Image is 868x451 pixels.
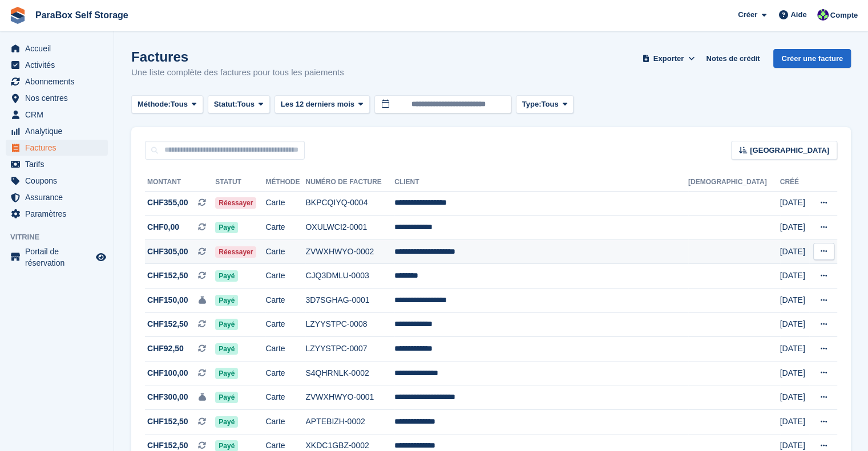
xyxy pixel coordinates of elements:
[780,312,809,337] td: [DATE]
[265,216,305,240] td: Carte
[25,156,94,172] span: Tarifs
[394,173,688,192] th: Client
[6,123,108,139] a: menu
[10,231,114,243] span: Vitrine
[147,197,188,209] span: CHF355,00
[701,49,764,68] a: Notes de crédit
[25,246,94,269] span: Portail de réservation
[265,191,305,216] td: Carte
[6,57,108,73] a: menu
[25,74,94,90] span: Abonnements
[274,95,370,114] button: Les 12 derniers mois
[305,337,394,361] td: LZYYSTPC-0007
[6,246,108,269] a: menu
[653,53,684,64] span: Exporter
[265,264,305,289] td: Carte
[147,343,184,355] span: CHF92,50
[215,173,265,192] th: Statut
[147,246,188,258] span: CHF305,00
[215,368,238,379] span: Payé
[6,40,108,56] a: menu
[6,206,108,222] a: menu
[171,99,188,110] span: Tous
[265,239,305,264] td: Carte
[305,312,394,337] td: LZYYSTPC-0008
[131,95,203,114] button: Méthode: Tous
[780,264,809,289] td: [DATE]
[688,173,780,192] th: [DEMOGRAPHIC_DATA]
[147,367,188,379] span: CHF100,00
[830,10,858,21] span: Compte
[265,289,305,313] td: Carte
[215,295,238,306] span: Payé
[215,197,256,209] span: Réessayer
[25,140,94,156] span: Factures
[6,90,108,106] a: menu
[215,319,238,330] span: Payé
[516,95,574,114] button: Type: Tous
[305,216,394,240] td: OXULWCI2-0001
[214,99,237,110] span: Statut:
[147,391,188,403] span: CHF300,00
[147,270,188,282] span: CHF152,50
[265,337,305,361] td: Carte
[147,294,188,306] span: CHF150,00
[780,385,809,410] td: [DATE]
[305,173,394,192] th: Numéro de facture
[25,107,94,123] span: CRM
[817,9,829,21] img: Tess Bédat
[640,49,697,68] button: Exporter
[94,250,108,264] a: Boutique d'aperçu
[25,123,94,139] span: Analytique
[215,222,238,233] span: Payé
[215,392,238,403] span: Payé
[305,361,394,385] td: S4QHRNLK-0002
[780,239,809,264] td: [DATE]
[147,416,188,428] span: CHF152,50
[265,312,305,337] td: Carte
[265,361,305,385] td: Carte
[750,145,829,156] span: [GEOGRAPHIC_DATA]
[281,99,354,110] span: Les 12 derniers mois
[131,49,344,64] h1: Factures
[138,99,171,110] span: Méthode:
[6,107,108,123] a: menu
[738,9,757,21] span: Créer
[305,410,394,434] td: APTEBIZH-0002
[305,289,394,313] td: 3D7SGHAG-0001
[265,173,305,192] th: Méthode
[6,156,108,172] a: menu
[215,270,238,282] span: Payé
[25,189,94,205] span: Assurance
[773,49,851,68] a: Créer une facture
[31,6,133,25] a: ParaBox Self Storage
[25,206,94,222] span: Paramètres
[780,191,809,216] td: [DATE]
[9,7,26,24] img: stora-icon-8386f47178a22dfd0bd8f6a31ec36ba5ce8667c1dd55bd0f319d3a0aa187defe.svg
[780,216,809,240] td: [DATE]
[25,173,94,189] span: Coupons
[147,318,188,330] span: CHF152,50
[305,191,394,216] td: BKPCQIYQ-0004
[6,189,108,205] a: menu
[6,74,108,90] a: menu
[780,337,809,361] td: [DATE]
[780,173,809,192] th: Créé
[780,289,809,313] td: [DATE]
[215,246,256,258] span: Réessayer
[780,410,809,434] td: [DATE]
[305,385,394,410] td: ZVWXHWYO-0001
[215,343,238,355] span: Payé
[131,66,344,79] p: Une liste complète des factures pour tous les paiements
[541,99,558,110] span: Tous
[145,173,215,192] th: Montant
[790,9,806,21] span: Aide
[305,239,394,264] td: ZVWXHWYO-0002
[6,140,108,156] a: menu
[25,90,94,106] span: Nos centres
[6,173,108,189] a: menu
[265,385,305,410] td: Carte
[305,264,394,289] td: CJQ3DMLU-0003
[780,361,809,385] td: [DATE]
[522,99,542,110] span: Type:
